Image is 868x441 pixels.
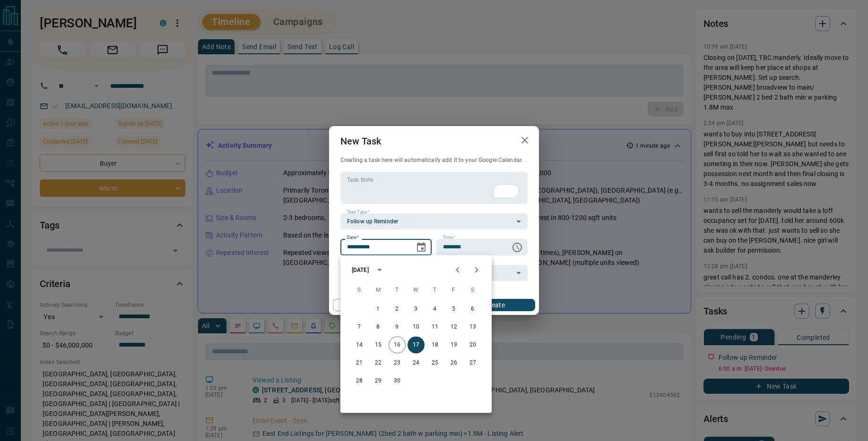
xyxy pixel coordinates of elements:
[389,373,406,390] button: 30
[351,355,368,372] button: 21
[389,281,406,300] span: Tuesday
[389,301,406,318] button: 2
[389,337,406,354] button: 16
[370,337,387,354] button: 15
[351,337,368,354] button: 14
[464,281,481,300] span: Saturday
[464,301,481,318] button: 6
[370,373,387,390] button: 29
[347,176,521,200] textarea: To enrich screen reader interactions, please activate Accessibility in Grammarly extension settings
[370,355,387,372] button: 22
[340,156,528,164] p: Creating a task here will automatically add it to your Google Calendar.
[508,238,527,257] button: Choose time, selected time is 6:00 AM
[389,319,406,336] button: 9
[426,337,443,354] button: 18
[454,299,535,311] button: Create
[352,266,369,274] div: [DATE]
[445,281,462,300] span: Friday
[448,261,467,280] button: Previous month
[372,262,388,278] button: calendar view is open, switch to year view
[464,337,481,354] button: 20
[333,299,414,311] button: Cancel
[445,301,462,318] button: 5
[408,319,425,336] button: 10
[467,261,486,280] button: Next month
[408,281,425,300] span: Wednesday
[351,281,368,300] span: Sunday
[347,209,369,215] label: Task Type
[426,319,443,336] button: 11
[426,301,443,318] button: 4
[329,126,392,156] h2: New Task
[351,319,368,336] button: 7
[445,355,462,372] button: 26
[389,355,406,372] button: 23
[408,355,425,372] button: 24
[412,238,431,257] button: Choose date, selected date is Sep 17, 2025
[370,319,387,336] button: 8
[464,319,481,336] button: 13
[443,235,455,241] label: Time
[340,213,528,229] div: Follow up Reminder
[408,301,425,318] button: 3
[370,281,387,300] span: Monday
[351,373,368,390] button: 28
[426,281,443,300] span: Thursday
[408,337,425,354] button: 17
[445,319,462,336] button: 12
[445,337,462,354] button: 19
[426,355,443,372] button: 25
[464,355,481,372] button: 27
[370,301,387,318] button: 1
[347,235,359,241] label: Date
